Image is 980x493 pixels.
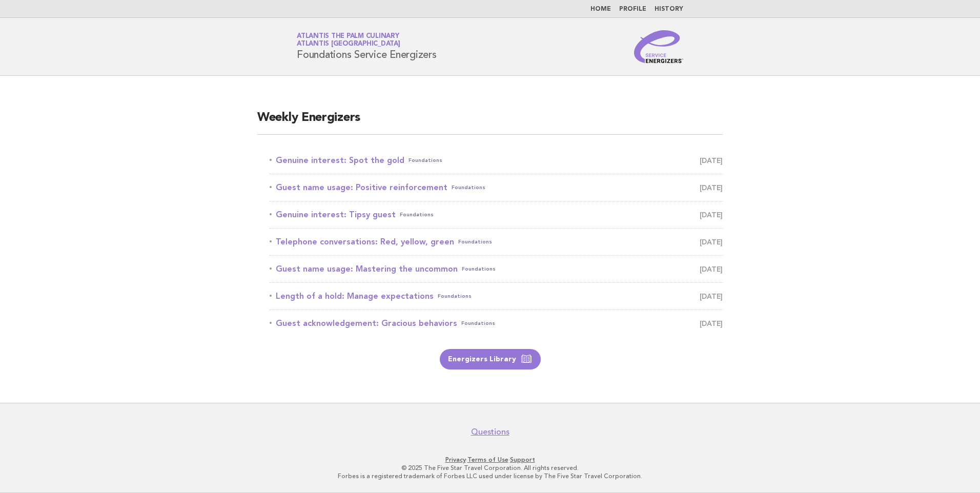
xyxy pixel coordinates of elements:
a: Atlantis The Palm CulinaryAtlantis [GEOGRAPHIC_DATA] [297,33,400,47]
a: Energizers Library [440,349,541,369]
a: Home [590,6,611,12]
a: Telephone conversations: Red, yellow, greenFoundations [DATE] [270,235,723,249]
span: [DATE] [700,289,723,303]
span: Foundations [400,208,434,222]
a: Guest name usage: Mastering the uncommonFoundations [DATE] [270,262,723,276]
p: Forbes is a registered trademark of Forbes LLC used under license by The Five Star Travel Corpora... [176,472,804,480]
span: Foundations [409,153,442,168]
a: Genuine interest: Tipsy guestFoundations [DATE] [270,208,723,222]
span: Foundations [461,316,495,331]
a: Length of a hold: Manage expectationsFoundations [DATE] [270,289,723,303]
span: [DATE] [700,153,723,168]
span: [DATE] [700,316,723,331]
a: Guest name usage: Positive reinforcementFoundations [DATE] [270,180,723,195]
a: Genuine interest: Spot the goldFoundations [DATE] [270,153,723,168]
h2: Weekly Energizers [257,110,723,135]
h1: Foundations Service Energizers [297,33,437,60]
span: Foundations [458,235,492,249]
p: · · [176,456,804,464]
a: Terms of Use [467,456,508,463]
p: © 2025 The Five Star Travel Corporation. All rights reserved. [176,464,804,472]
span: [DATE] [700,235,723,249]
img: Service Energizers [634,30,683,63]
span: [DATE] [700,208,723,222]
a: History [655,6,683,12]
a: Profile [619,6,646,12]
span: Foundations [462,262,496,276]
span: Foundations [452,180,485,195]
span: Foundations [438,289,472,303]
span: [DATE] [700,262,723,276]
a: Privacy [445,456,466,463]
a: Support [510,456,535,463]
a: Questions [471,427,509,437]
span: [DATE] [700,180,723,195]
span: Atlantis [GEOGRAPHIC_DATA] [297,41,400,48]
a: Guest acknowledgement: Gracious behaviorsFoundations [DATE] [270,316,723,331]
